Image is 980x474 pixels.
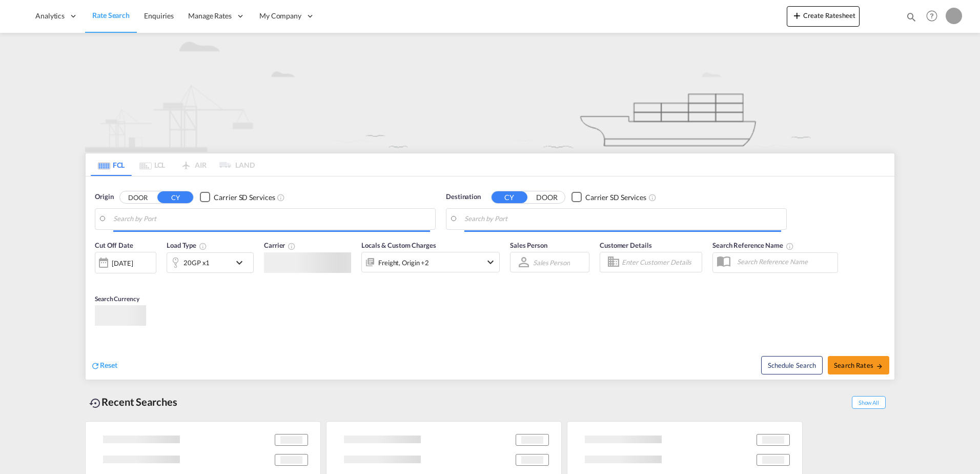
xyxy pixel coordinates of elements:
[188,11,232,21] span: Manage Rates
[92,11,130,19] span: Rate Search
[361,241,436,249] span: Locals & Custom Charges
[86,176,894,380] div: Origin DOOR CY Checkbox No InkUnchecked: Search for CY (Container Yard) services for all selected...
[157,191,193,203] button: CY
[787,6,860,27] button: icon-plus 400-fgCreate Ratesheet
[906,11,917,27] div: icon-magnify
[378,255,429,270] div: Freight Origin Destination Factory Stuffing
[923,7,941,25] span: Help
[571,192,646,203] md-checkbox: Checkbox No Ink
[144,11,174,20] span: Enquiries
[906,11,917,23] md-icon: icon-magnify
[761,356,823,374] button: Note: By default Schedule search will only considerorigin ports, destination ports and cut off da...
[112,259,133,268] div: [DATE]
[585,192,646,203] div: Carrier SD Services
[91,153,132,176] md-tab-item: FCL
[95,295,139,303] span: Search Currency
[464,211,781,227] input: Search by Port
[233,256,251,269] md-icon: icon-chevron-down
[91,153,255,176] md-pagination-wrapper: Use the left and right arrow keys to navigate between tabs
[852,396,886,409] span: Show All
[167,241,207,249] span: Load Type
[100,361,117,369] span: Reset
[95,241,133,249] span: Cut Off Date
[446,192,481,202] span: Destination
[834,361,883,369] span: Search Rates
[600,241,651,249] span: Customer Details
[200,192,275,203] md-checkbox: Checkbox No Ink
[85,33,895,152] img: new-FCL.png
[288,242,296,250] md-icon: The selected Trucker/Carrierwill be displayed in the rate results If the rates are from another f...
[120,191,156,203] button: DOOR
[214,192,275,203] div: Carrier SD Services
[85,390,181,413] div: Recent Searches
[264,241,296,249] span: Carrier
[492,191,527,203] button: CY
[113,211,430,227] input: Search by Port
[95,272,103,286] md-datepicker: Select
[91,361,100,370] md-icon: icon-refresh
[183,255,210,270] div: 20GP x1
[510,241,547,249] span: Sales Person
[91,360,117,371] div: icon-refreshReset
[923,7,946,26] div: Help
[277,193,285,202] md-icon: Unchecked: Search for CY (Container Yard) services for all selected carriers.Checked : Search for...
[529,191,565,203] button: DOOR
[35,11,65,21] span: Analytics
[828,356,889,374] button: Search Ratesicon-arrow-right
[876,363,883,370] md-icon: icon-arrow-right
[791,9,803,22] md-icon: icon-plus 400-fg
[167,252,254,273] div: 20GP x1icon-chevron-down
[648,193,657,202] md-icon: Unchecked: Search for CY (Container Yard) services for all selected carriers.Checked : Search for...
[361,252,500,272] div: Freight Origin Destination Factory Stuffingicon-chevron-down
[259,11,301,21] span: My Company
[732,254,838,269] input: Search Reference Name
[622,254,699,270] input: Enter Customer Details
[484,256,497,268] md-icon: icon-chevron-down
[532,255,571,270] md-select: Sales Person
[95,252,156,273] div: [DATE]
[786,242,794,250] md-icon: Your search will be saved by the below given name
[712,241,794,249] span: Search Reference Name
[199,242,207,250] md-icon: icon-information-outline
[89,397,101,409] md-icon: icon-backup-restore
[95,192,113,202] span: Origin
